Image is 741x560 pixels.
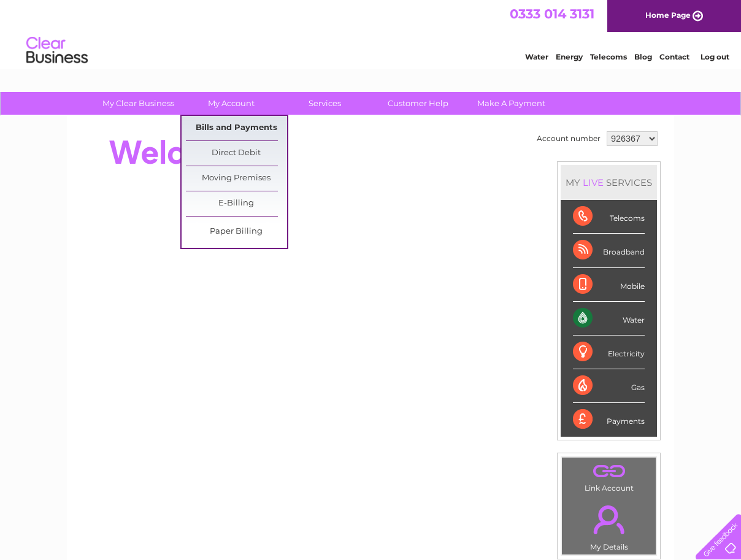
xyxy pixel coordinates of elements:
[181,92,282,115] a: My Account
[634,52,652,61] a: Blog
[186,191,287,216] a: E-Billing
[701,52,729,61] a: Log out
[556,52,583,61] a: Energy
[573,302,645,336] div: Water
[590,52,627,61] a: Telecoms
[510,6,594,21] a: 0333 014 3131
[561,165,657,200] div: MY SERVICES
[82,7,661,59] div: Clear Business is a trading name of Verastar Limited (registered in [GEOGRAPHIC_DATA] No. 3667643...
[659,52,689,61] a: Contact
[573,200,645,234] div: Telecoms
[573,369,645,403] div: Gas
[565,461,653,482] a: .
[186,220,287,244] a: Paper Billing
[573,336,645,369] div: Electricity
[573,234,645,267] div: Broadband
[573,403,645,436] div: Payments
[26,32,88,69] img: logo.png
[88,92,189,115] a: My Clear Business
[534,128,604,149] td: Account number
[186,116,287,140] a: Bills and Payments
[580,177,606,188] div: LIVE
[561,495,656,555] td: My Details
[186,166,287,191] a: Moving Premises
[274,92,375,115] a: Services
[186,141,287,166] a: Direct Debit
[461,92,562,115] a: Make A Payment
[565,498,653,541] a: .
[561,457,656,496] td: Link Account
[367,92,469,115] a: Customer Help
[525,52,548,61] a: Water
[573,268,645,302] div: Mobile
